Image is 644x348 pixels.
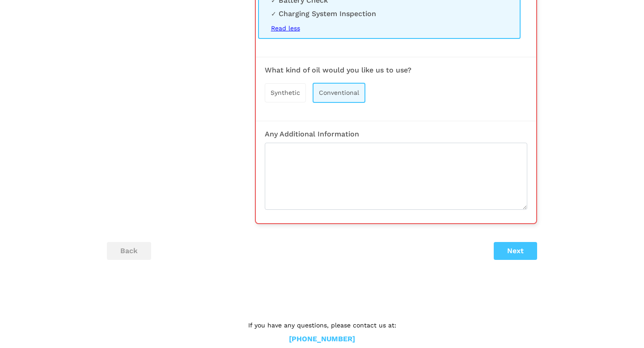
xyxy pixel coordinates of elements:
[271,9,508,18] li: Charging System Inspection
[107,242,151,260] button: back
[271,25,300,32] span: Read less
[265,130,527,138] h3: Any Additional Information
[319,89,359,96] span: Conventional
[181,320,463,330] p: If you have any questions, please contact us at:
[271,89,300,96] span: Synthetic
[289,335,355,344] a: [PHONE_NUMBER]
[265,66,527,74] h3: What kind of oil would you like us to use?
[494,242,537,260] button: Next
